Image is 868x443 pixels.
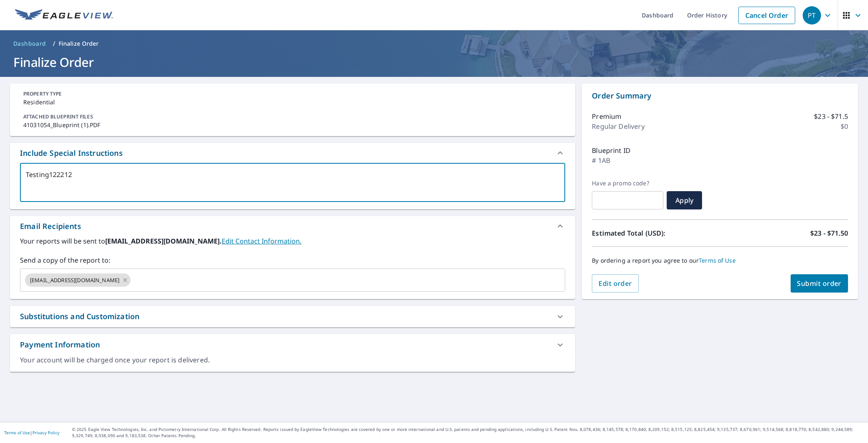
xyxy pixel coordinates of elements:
p: Premium [592,111,621,121]
p: 41031054_Blueprint (1).PDF [23,121,562,129]
div: Email Recipients [10,216,575,236]
button: Edit order [592,274,639,293]
p: $23 - $71.5 [814,111,848,121]
nav: breadcrumb [10,37,858,50]
p: ATTACHED BLUEPRINT FILES [23,113,562,121]
span: Edit order [598,279,632,288]
label: Your reports will be sent to [20,236,565,246]
img: EV Logo [15,9,113,22]
span: [EMAIL_ADDRESS][DOMAIN_NAME] [25,276,124,284]
p: $23 - $71.50 [810,228,848,238]
p: Finalize Order [59,39,99,48]
p: Residential [23,98,562,106]
div: Substitutions and Customization [10,306,575,327]
a: Terms of Use [699,256,736,264]
p: Estimated Total (USD): [592,228,720,238]
div: Payment Information [20,339,100,350]
div: PT [803,6,821,25]
span: Submit order [797,279,842,288]
p: Regular Delivery [592,121,644,131]
p: Blueprint ID [592,145,631,155]
a: Cancel Order [738,7,795,24]
p: # 1AB [592,155,610,165]
p: PROPERTY TYPE [23,90,562,98]
p: Order Summary [592,90,848,101]
div: Your account will be charged once your report is delivered. [20,355,565,365]
p: | [4,430,59,435]
a: Dashboard [10,37,49,50]
label: Have a promo code? [592,180,663,187]
a: EditContactInfo [222,236,302,246]
p: © 2025 Eagle View Technologies, Inc. and Pictometry International Corp. All Rights Reserved. Repo... [72,426,864,439]
b: [EMAIL_ADDRESS][DOMAIN_NAME]. [105,236,222,246]
div: [EMAIL_ADDRESS][DOMAIN_NAME] [25,273,131,287]
li: / [53,39,55,49]
label: Send a copy of the report to: [20,255,565,265]
div: Payment Information [10,334,575,355]
div: Include Special Instructions [10,143,575,163]
span: Dashboard [13,39,46,48]
button: Submit order [791,274,848,293]
p: By ordering a report you agree to our [592,257,848,264]
h1: Finalize Order [10,54,858,71]
a: Privacy Policy [32,430,59,436]
button: Apply [667,191,702,209]
div: Include Special Instructions [20,148,123,159]
span: Apply [673,196,695,205]
a: Terms of Use [4,430,30,436]
div: Email Recipients [20,221,81,232]
div: Substitutions and Customization [20,311,139,322]
p: $0 [841,121,848,131]
textarea: Testing122212 [26,171,559,194]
